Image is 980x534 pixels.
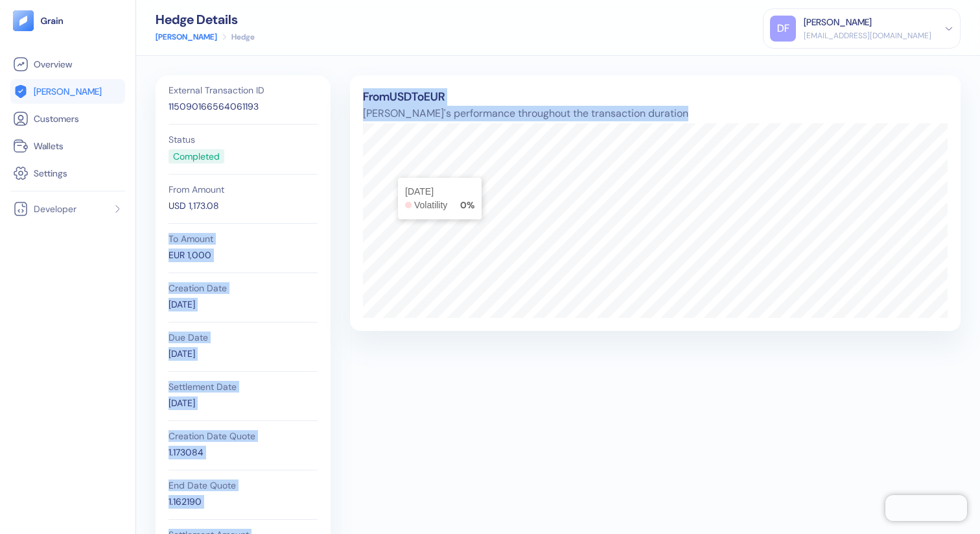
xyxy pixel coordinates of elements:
[34,112,79,125] span: Customers
[169,446,318,459] div: 1.173084
[13,56,122,72] a: Overview
[169,298,318,311] div: [DATE]
[169,199,318,213] div: USD 1,173.08
[363,88,948,106] div: From USD To EUR
[169,396,318,410] div: [DATE]
[13,10,34,31] img: logo-tablet-V2.svg
[13,84,122,99] a: [PERSON_NAME]
[34,85,102,98] span: [PERSON_NAME]
[156,31,217,43] a: [PERSON_NAME]
[13,165,122,181] a: Settings
[169,382,318,391] div: Settlement Date
[169,347,318,361] div: [DATE]
[40,16,64,25] img: logo
[34,58,72,71] span: Overview
[34,140,64,152] span: Wallets
[169,431,318,441] div: Creation Date Quote
[169,86,318,95] div: External Transaction ID
[169,333,318,342] div: Due Date
[770,16,796,42] div: DF
[156,13,255,26] div: Hedge Details
[363,106,948,121] span: [PERSON_NAME]'s performance throughout the transaction duration
[34,202,76,215] span: Developer
[169,481,318,490] div: End Date Quote
[169,284,318,293] div: Creation Date
[804,16,872,29] div: [PERSON_NAME]
[13,111,122,127] a: Customers
[885,495,967,521] iframe: Chatra live chat
[173,150,220,164] div: Completed
[169,495,318,509] div: 1.162190
[169,185,318,194] div: From Amount
[169,234,318,243] div: To Amount
[169,135,318,144] div: Status
[169,100,318,114] div: 115090166564061193
[169,249,318,262] div: EUR 1,000
[13,138,122,154] a: Wallets
[34,167,67,180] span: Settings
[804,30,931,42] div: [EMAIL_ADDRESS][DOMAIN_NAME]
